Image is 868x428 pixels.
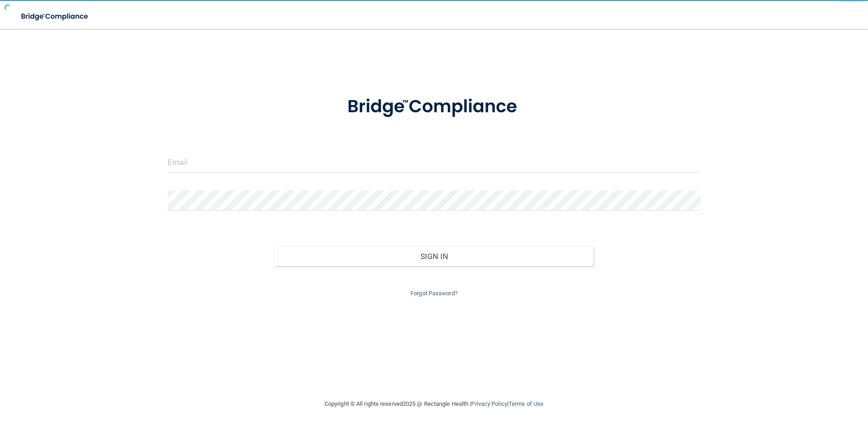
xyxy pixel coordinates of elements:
a: Privacy Policy [471,400,507,407]
a: Terms of Use [509,400,543,407]
img: bridge_compliance_login_screen.278c3ca4.svg [329,83,539,130]
img: bridge_compliance_login_screen.278c3ca4.svg [14,7,97,26]
a: Forgot Password? [410,290,458,297]
div: Copyright © All rights reserved 2025 @ Rectangle Health | | [269,390,599,418]
input: Email [168,152,700,173]
button: Sign In [274,246,594,266]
